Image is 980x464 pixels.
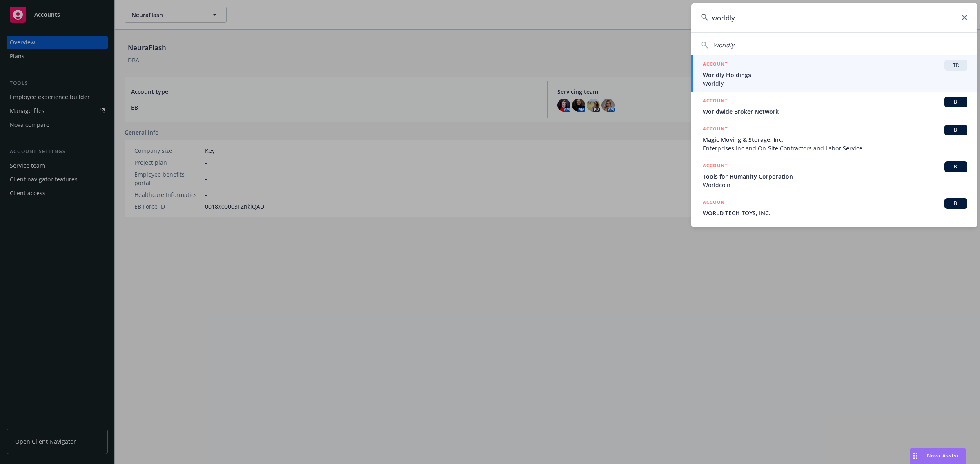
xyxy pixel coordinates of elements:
span: Worldly Holdings [703,71,967,79]
h5: ACCOUNT [703,198,728,208]
span: BI [948,98,964,106]
span: Tools for Humanity Corporation [703,172,967,181]
span: TR [948,62,964,69]
h5: ACCOUNT [703,60,728,70]
h5: ACCOUNT [703,125,728,135]
span: Magic Moving & Storage, Inc. [703,135,967,144]
span: BI [948,163,964,170]
input: Search... [691,3,977,32]
span: Worldly [713,41,734,49]
a: ACCOUNTBIWorldwide Broker Network [691,92,977,120]
a: ACCOUNTBIWORLD TECH TOYS, INC. [691,194,977,222]
a: ACCOUNTBIMagic Moving & Storage, Inc.Enterprises Inc and On-Site Contractors and Labor Service [691,120,977,157]
span: Worldwide Broker Network [703,107,967,116]
span: WORLD TECH TOYS, INC. [703,209,967,217]
h5: ACCOUNT [703,97,728,106]
a: ACCOUNTBITools for Humanity CorporationWorldcoin [691,157,977,194]
span: BI [948,200,964,207]
div: Drag to move [910,448,920,464]
span: Nova Assist [927,452,959,459]
span: Enterprises Inc and On-Site Contractors and Labor Service [703,144,967,152]
a: ACCOUNTTRWorldly HoldingsWorldly [691,55,977,92]
span: Worldcoin [703,181,967,189]
h5: ACCOUNT [703,161,728,171]
button: Nova Assist [910,448,966,464]
span: BI [948,126,964,134]
span: Worldly [703,79,967,88]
